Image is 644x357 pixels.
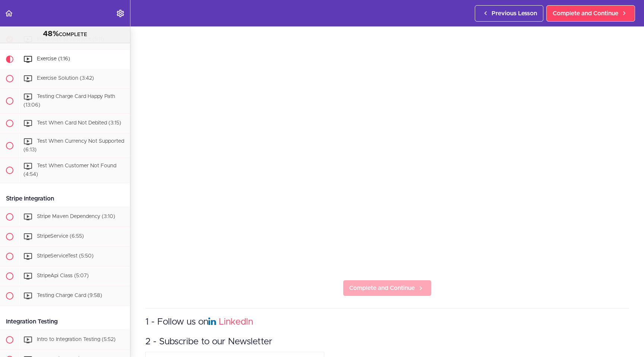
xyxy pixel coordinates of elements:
[492,9,537,18] span: Previous Lesson
[37,273,89,278] span: StripeApi Class (5:07)
[475,5,543,22] a: Previous Lesson
[145,336,629,348] h3: 2 - Subscribe to our Newsletter
[37,293,102,298] span: Testing Charge Card (9:58)
[23,164,116,177] span: Test When Customer Not Found (4:54)
[145,316,629,328] h3: 1 - Follow us on
[43,30,59,38] span: 48%
[553,9,618,18] span: Complete and Continue
[37,337,116,342] span: Intro to Integration Testing (5:52)
[23,139,124,152] span: Test When Currency Not Supported (6:13)
[37,234,84,239] span: StripeService (6:55)
[37,76,94,81] span: Exercise Solution (3:42)
[23,94,115,108] span: Testing Charge Card Happy Path (13:06)
[219,317,253,326] a: LinkedIn
[37,214,115,219] span: Stripe Maven Dependency (3:10)
[9,29,121,39] div: COMPLETE
[349,284,415,293] span: Complete and Continue
[116,9,125,18] svg: Settings Menu
[546,5,635,22] a: Complete and Continue
[37,253,94,259] span: StripeServiceTest (5:50)
[37,120,121,126] span: Test When Card Not Debited (3:15)
[4,9,13,18] svg: Back to course curriculum
[37,56,70,61] span: Exercise (1:16)
[343,280,432,296] a: Complete and Continue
